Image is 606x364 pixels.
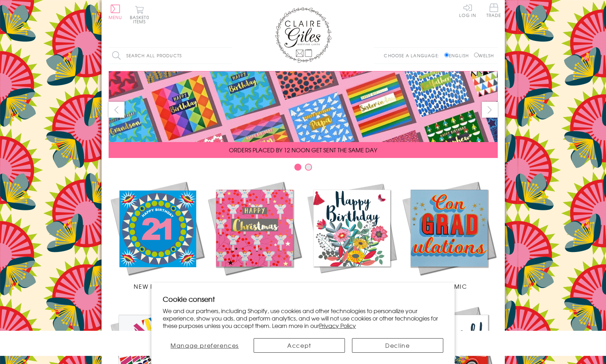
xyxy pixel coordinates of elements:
a: Log In [459,4,476,17]
button: Accept [254,338,345,353]
img: Claire Giles Greetings Cards [275,7,331,63]
span: Birthdays [335,282,369,290]
input: Search all products [109,48,232,64]
span: Christmas [236,282,272,290]
span: Manage preferences [171,341,239,350]
label: English [444,52,472,59]
span: Menu [109,14,122,20]
a: Christmas [206,180,303,290]
h2: Cookie consent [163,294,443,304]
button: Basket0 items [130,6,149,24]
label: Welsh [474,52,494,59]
span: Trade [486,4,501,17]
button: prev [109,102,125,118]
div: Carousel Pagination [109,163,498,174]
span: New Releases [134,282,180,290]
button: Menu [109,5,122,19]
button: Manage preferences [163,338,247,353]
a: Birthdays [303,180,400,290]
a: Academic [400,180,498,290]
input: Search [225,48,232,64]
a: New Releases [109,180,206,290]
span: 0 items [133,14,149,25]
span: ORDERS PLACED BY 12 NOON GET SENT THE SAME DAY [229,146,377,154]
button: Decline [352,338,443,353]
p: Choose a language: [384,52,443,59]
button: next [482,102,498,118]
input: Welsh [474,53,479,57]
span: Academic [431,282,467,290]
a: Privacy Policy [319,321,356,330]
button: Carousel Page 1 (Current Slide) [294,164,301,171]
p: We and our partners, including Shopify, use cookies and other technologies to personalize your ex... [163,307,443,329]
input: English [444,53,449,57]
button: Carousel Page 2 [305,164,312,171]
a: Trade [486,4,501,19]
